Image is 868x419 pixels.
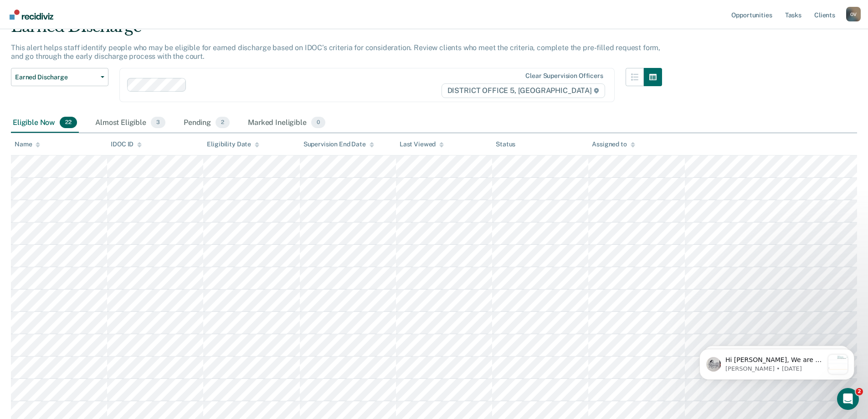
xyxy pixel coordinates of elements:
div: Eligible Now22 [11,113,79,133]
span: Hi [PERSON_NAME], We are so excited to announce a brand new feature: AI case note search! 📣 Findi... [40,26,138,259]
div: Eligibility Date [207,140,259,148]
span: 3 [151,117,165,129]
p: Message from Kim, sent 6d ago [40,34,138,42]
span: 0 [311,117,325,129]
div: Supervision End Date [303,140,374,148]
span: 22 [60,117,77,129]
span: 2 [216,117,230,129]
div: O V [846,7,861,21]
div: Almost Eligible3 [93,113,167,133]
iframe: Intercom notifications message [686,331,868,394]
div: Assigned to [592,140,635,148]
div: Status [496,140,515,148]
iframe: Intercom live chat [837,388,859,410]
div: Earned Discharge [11,17,662,43]
button: Profile dropdown button [846,7,861,21]
img: Recidiviz [10,10,53,20]
button: Earned Discharge [11,68,108,86]
div: Pending2 [182,113,231,133]
p: This alert helps staff identify people who may be eligible for earned discharge based on IDOC’s c... [11,43,660,61]
div: Name [15,140,40,148]
div: Last Viewed [400,140,444,148]
span: Earned Discharge [15,73,97,81]
div: IDOC ID [111,140,142,148]
span: DISTRICT OFFICE 5, [GEOGRAPHIC_DATA] [442,83,605,98]
div: Marked Ineligible0 [246,113,327,133]
div: Clear supervision officers [525,72,603,80]
span: 2 [856,388,863,395]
